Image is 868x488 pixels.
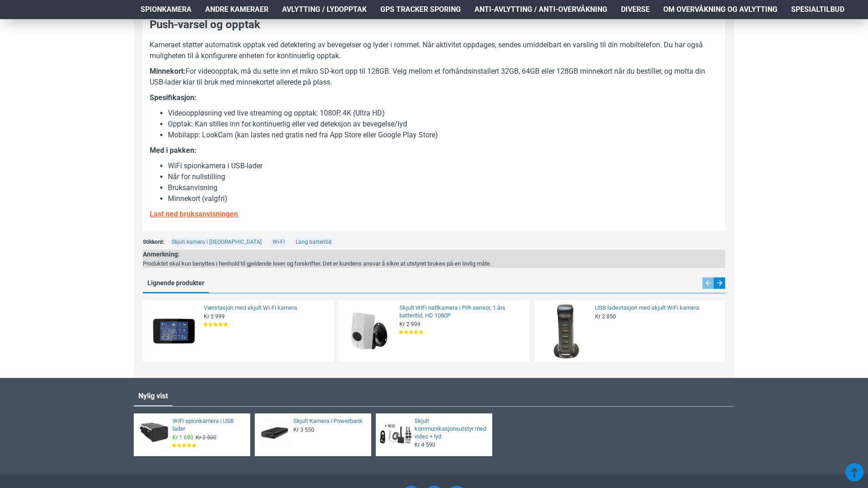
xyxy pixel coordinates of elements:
[168,108,718,119] li: Videooppløsning ved live streaming og opptak: 1080P, 4K (Ultra HD)
[91,53,98,60] img: tab_keywords_by_traffic_grey.svg
[474,4,607,15] span: Anti-avlytting / Anti-overvåkning
[25,15,45,22] div: v 4.0.25
[143,259,491,268] div: Produktet skal kun benyttes i henhold til gjeldende lover og forskrifter. Det er kundens ansvar å...
[168,193,718,204] li: Minnekort (valgfri)
[791,4,844,15] span: Spesialtilbud
[143,277,209,292] a: Lignende produkter
[258,417,291,450] img: Skjult Kamera i Powerbank
[168,130,718,141] li: Mobilapp: LookCam (kan lastes ned gratis ned fra App Store eller Google Play Store)
[35,54,81,60] div: Domain Overview
[146,303,202,359] img: Værstasjon med skjult Wi-Fi kamera
[293,426,314,433] span: Kr 3 550
[702,277,714,289] div: Previous slide
[168,238,265,246] a: Skjult kamera i [GEOGRAPHIC_DATA]
[141,4,192,15] span: Spionkamera
[414,441,435,448] span: Kr 4 590
[143,250,491,259] div: Anmerkning:
[150,40,718,61] p: Kameraet støtter automatisk opptak ved detektering av bevegelser og lyder i rommet. Når aktivitet...
[204,304,328,312] a: Værstasjon med skjult Wi-Fi kamera
[537,303,593,359] img: USB ladestasjon med skjult WiFi kamera
[399,321,420,328] span: Kr 2 999
[714,277,725,289] div: Next slide
[134,387,172,405] a: Nylig vist
[168,119,718,130] li: Opptak: Kan stilles inn for kontinuerlig eller ved deteksjon av bevegelse/lyd
[172,418,245,433] a: WiFi spionkamera i USB lader
[172,434,193,441] span: Kr 1 690
[414,418,487,441] a: Skjult kommunikasjonsutstyr med video + lyd
[15,24,22,31] img: website_grey.svg
[269,238,288,246] a: Wi-Fi
[621,4,650,15] span: Diverse
[150,67,186,75] strong: Minnekort:
[595,304,720,312] a: USB ladestasjon med skjult WiFi kamera
[379,417,412,450] img: Skjult kommunikasjonsutstyr med video + lyd
[342,303,397,359] img: Skjult WiFi nattkamera i PIR-sensor, 1 års batteritid, HD 1080P
[282,4,367,15] span: Avlytting / Lydopptak
[168,182,718,193] li: Bruksanvisning
[663,4,777,15] span: Om overvåkning og avlytting
[143,238,164,246] span: Stikkord:
[595,313,616,320] span: Kr 2 850
[150,210,238,218] u: Last ned bruksanvisningen
[292,238,335,246] a: Lang batteritid
[150,146,197,155] b: Med i pakken:
[293,418,366,425] a: Skjult Kamera i Powerbank
[24,24,100,31] div: Domain: [DOMAIN_NAME]
[15,15,22,22] img: logo_orange.svg
[137,417,170,450] img: WiFi spionkamera i USB lader
[204,313,225,320] span: Kr 2 999
[205,4,268,15] span: Andre kameraer
[196,434,217,441] span: Kr 2 500
[150,93,197,102] b: Spesifikasjon:
[380,4,461,15] span: GPS Tracker Sporing
[150,209,238,220] a: Last ned bruksanvisningen
[101,54,153,60] div: Keywords by Traffic
[150,66,718,88] p: For videoopptak, må du sette inn et mikro SD-kort opp til 128GB. Velg mellom et forhåndsinstaller...
[399,304,524,320] a: Skjult WiFi nattkamera i PIR-sensor, 1 års batteritid, HD 1080P
[168,161,718,171] li: WiFi spionkamera i USB-lader
[168,171,718,182] li: Når for nullstilling
[25,53,32,60] img: tab_domain_overview_orange.svg
[150,17,718,33] h3: Push-varsel og opptak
